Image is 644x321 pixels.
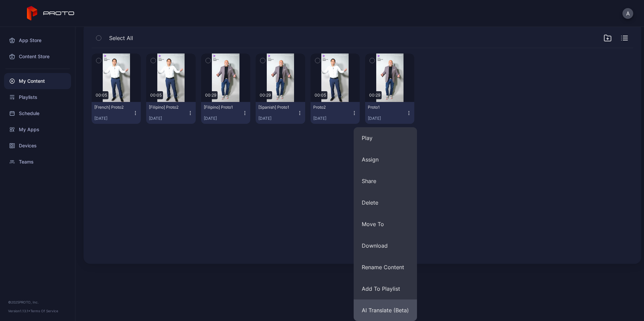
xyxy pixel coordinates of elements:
a: App Store [4,32,71,48]
div: [Spanish] Proto1 [258,105,295,110]
a: My Apps [4,121,71,138]
div: [Filipino] Proto2 [149,105,186,110]
a: Terms Of Service [30,309,58,313]
div: [DATE] [368,116,406,121]
div: [DATE] [94,116,133,121]
a: Playlists [4,89,71,105]
div: [DATE] [149,116,187,121]
div: [DATE] [313,116,352,121]
button: Share [354,170,417,192]
a: Content Store [4,48,71,65]
button: A [622,8,633,19]
span: Select All [109,34,133,42]
button: Play [354,127,417,149]
div: Proto2 [313,105,350,110]
a: Schedule [4,105,71,121]
button: Delete [354,192,417,213]
a: Teams [4,154,71,170]
button: Move To [354,213,417,235]
button: Proto1[DATE] [365,102,414,124]
a: My Content [4,73,71,89]
div: [DATE] [204,116,242,121]
div: [DATE] [258,116,297,121]
div: Proto1 [368,105,405,110]
button: Assign [354,149,417,170]
button: AI Translate (Beta) [354,299,417,321]
button: [Filipino] Proto1[DATE] [201,102,250,124]
div: [Filipino] Proto1 [204,105,241,110]
button: Proto2[DATE] [311,102,360,124]
button: Download [354,235,417,256]
div: © 2025 PROTO, Inc. [8,299,67,305]
button: Rename Content [354,256,417,278]
button: [Spanish] Proto1[DATE] [256,102,305,124]
a: Devices [4,138,71,154]
button: [Filipino] Proto2[DATE] [146,102,195,124]
button: Add To Playlist [354,278,417,299]
span: Version 1.13.1 • [8,309,30,313]
button: [French] Proto2[DATE] [92,102,141,124]
div: [French] Proto2 [94,105,131,110]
